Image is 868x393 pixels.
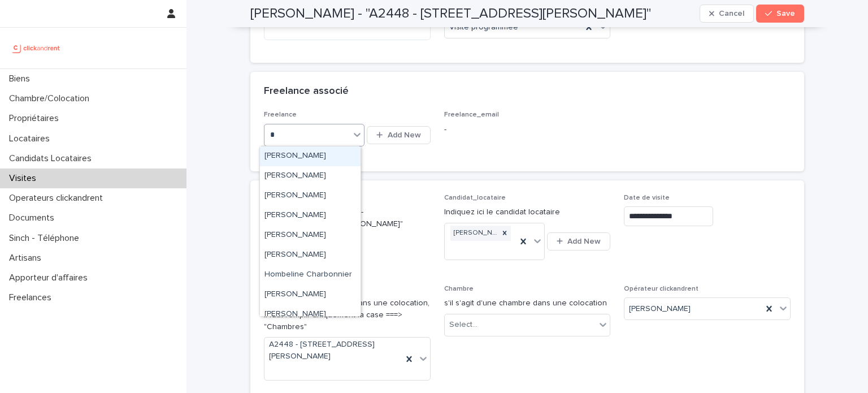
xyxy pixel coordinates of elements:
h2: [PERSON_NAME] - "A2448 - [STREET_ADDRESS][PERSON_NAME]" [250,6,651,22]
p: Biens [5,74,39,84]
p: Freelances [5,292,60,303]
div: Select... [449,319,478,331]
p: Documents [5,213,63,223]
div: Jocelyn Beaugrand [260,305,361,325]
span: Candidat_locataire [444,195,506,201]
p: Candidats Locataires [5,153,101,164]
p: Artisans [5,253,50,264]
p: - [444,124,611,136]
button: Add New [367,126,430,144]
p: s'il s'agit d'une chambre dans une colocation [444,297,611,309]
p: Apporteur d'affaires [5,273,97,283]
span: Save [776,10,795,18]
span: Freelance [264,111,297,118]
p: Indiquez ici le candidat locataire [444,206,611,218]
span: A2448 - [STREET_ADDRESS][PERSON_NAME] [269,339,398,362]
p: Locataires [5,133,59,144]
div: Alexandre Chikhaoui [260,146,361,166]
span: Freelance_email [444,111,499,118]
p: Visites [5,173,45,184]
p: Chambre/Colocation [5,93,98,104]
div: Hombeline Charbonnier [260,265,361,285]
img: UCB0brd3T0yccxBKYDjQ [9,37,64,59]
button: Cancel [700,5,754,23]
span: Visite programmée [449,21,518,33]
button: Add New [547,232,610,251]
div: Cybill Lefeuvre [260,206,361,226]
p: Operateurs clickandrent [5,193,112,204]
span: Cancel [719,10,744,18]
span: Date de visite [624,195,670,201]
p: Sinch - Téléphone [5,233,88,244]
div: Gaelle Baldacchino [260,245,361,265]
div: Christine Davet [260,186,361,206]
span: [PERSON_NAME] [629,303,691,315]
div: Jean-Luc Candapa [260,285,361,305]
button: Save [756,5,804,23]
div: Frédéric Lopez [260,226,361,245]
p: Propriétaires [5,113,68,124]
h2: Freelance associé [264,85,349,98]
div: [PERSON_NAME] [450,226,498,241]
span: Add New [567,237,601,245]
span: Opérateur clickandrent [624,286,698,292]
div: Camille Magnier [260,166,361,186]
span: Add New [388,131,421,139]
span: Chambre [444,286,474,292]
